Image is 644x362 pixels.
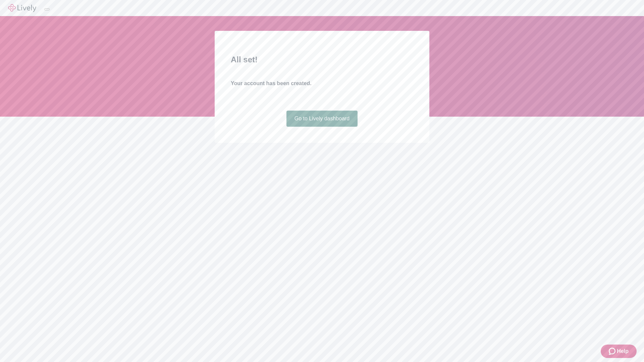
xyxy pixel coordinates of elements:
[231,54,413,66] h2: All set!
[44,8,50,10] button: Log out
[8,4,36,12] img: Lively
[231,79,413,87] h4: Your account has been created.
[617,347,629,355] span: Help
[601,345,637,358] button: Zendesk support iconHelp
[609,347,617,355] svg: Zendesk support icon
[286,111,358,127] a: Go to Lively dashboard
